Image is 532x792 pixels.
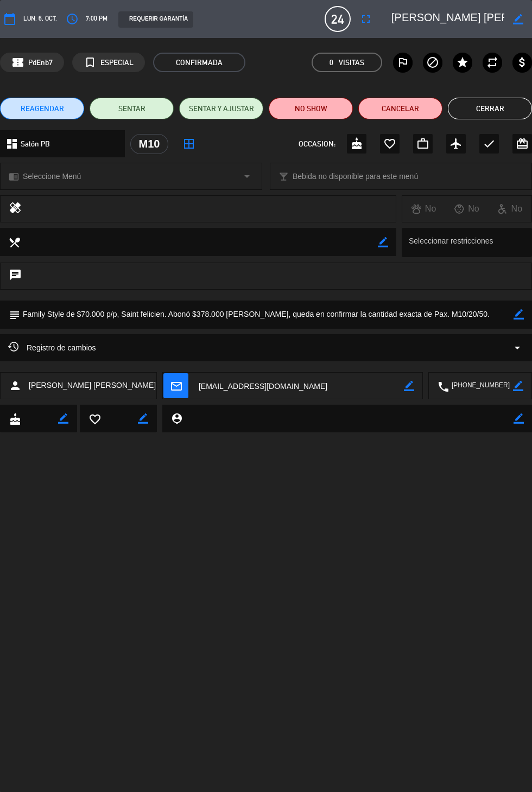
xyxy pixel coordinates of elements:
span: Salón PB [21,138,50,150]
i: arrow_drop_down [240,170,254,183]
button: NO SHOW [269,98,353,119]
span: Registro de cambios [8,341,96,354]
span: ESPECIAL [100,56,134,69]
i: favorite_border [88,413,100,425]
i: cake [9,413,21,425]
button: Cancelar [358,98,442,119]
button: fullscreen [356,9,376,29]
i: fullscreen [359,12,372,25]
i: subject [8,309,20,321]
span: Seleccione Menú [23,170,81,183]
span: PdEnb7 [28,56,53,69]
i: border_color [58,413,68,424]
span: confirmation_number [11,56,24,69]
i: person [9,379,22,392]
div: M10 [130,134,168,154]
i: work_outline [416,137,429,150]
i: star [456,56,469,69]
i: border_color [138,413,148,424]
i: border_color [513,14,523,24]
button: SENTAR Y AJUSTAR [179,98,263,119]
i: favorite_border [383,137,396,150]
em: Visitas [339,56,364,69]
i: person_pin [170,412,182,424]
i: healing [9,201,22,216]
i: cake [350,137,363,150]
div: No [489,202,531,216]
i: turned_in_not [84,56,97,69]
button: Cerrar [448,98,532,119]
i: check [483,137,496,150]
i: local_dining [8,236,20,248]
i: border_all [182,137,195,150]
i: outlined_flag [396,56,409,69]
i: border_color [404,381,414,391]
i: repeat [486,56,499,69]
span: lun. 6, oct. [23,14,57,24]
i: airplanemode_active [449,137,463,150]
span: Bebida no disponible para este menú [293,170,418,183]
i: arrow_drop_down [511,341,524,354]
span: 0 [330,56,333,69]
i: dashboard [5,137,18,150]
span: OCCASION: [299,138,335,150]
span: CONFIRMADA [153,53,245,72]
button: SENTAR [90,98,174,119]
i: border_color [378,237,388,247]
i: calendar_today [3,12,16,25]
i: border_color [513,381,523,391]
span: 7:00 PM [86,14,107,24]
div: REQUERIR GARANTÍA [118,11,193,28]
i: block [426,56,439,69]
i: chat [9,269,22,284]
i: card_giftcard [516,137,529,150]
span: [PERSON_NAME] [PERSON_NAME] [29,379,156,392]
i: mail_outline [170,380,182,392]
i: local_bar [278,171,289,182]
i: local_phone [437,380,449,392]
i: access_time [66,12,79,25]
div: No [402,202,445,216]
i: border_color [514,413,524,424]
i: chrome_reader_mode [9,171,19,182]
span: REAGENDAR [21,103,64,114]
i: attach_money [516,56,529,69]
span: 24 [325,6,351,32]
i: border_color [514,309,524,320]
div: No [445,202,488,216]
button: access_time [62,9,82,29]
